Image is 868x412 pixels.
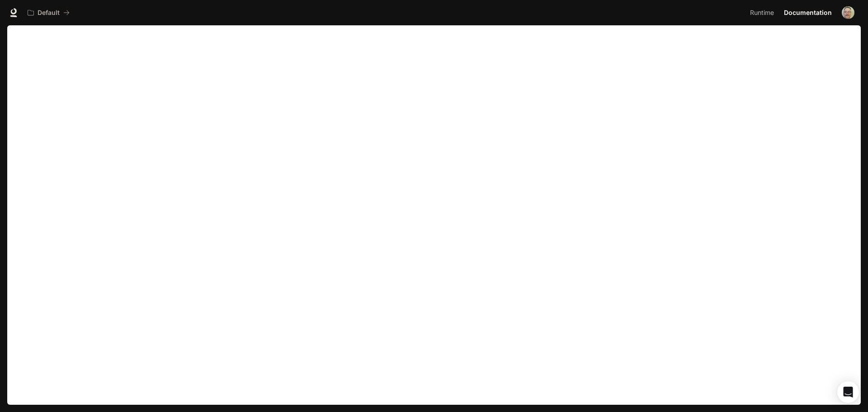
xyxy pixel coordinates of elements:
[38,9,60,17] p: Default
[842,6,854,19] img: User avatar
[24,4,74,22] button: All workspaces
[746,4,779,22] a: Runtime
[837,381,859,403] div: Open Intercom Messenger
[750,7,774,19] span: Runtime
[7,25,861,412] iframe: Documentation
[780,4,835,22] a: Documentation
[839,4,857,22] button: User avatar
[784,7,832,19] span: Documentation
